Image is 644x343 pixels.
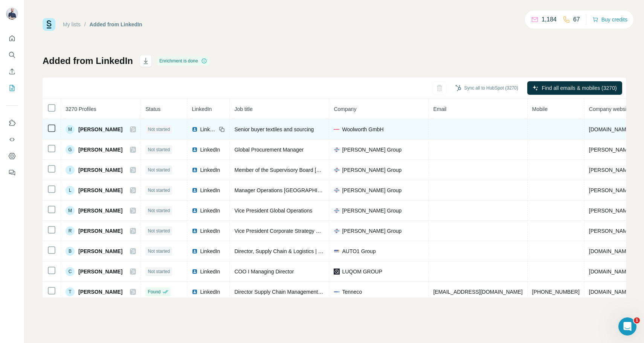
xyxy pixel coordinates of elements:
[192,106,212,112] span: LinkedIn
[6,65,18,78] button: Enrich CSV
[66,145,75,154] div: G
[334,269,340,275] img: company-logo
[200,166,220,174] span: LinkedIn
[342,247,375,255] span: AUTO1 Group
[200,146,220,153] span: LinkedIn
[334,106,356,112] span: Company
[157,56,209,65] div: Enrichment is done
[78,187,122,194] span: [PERSON_NAME]
[234,106,252,112] span: Job title
[192,187,198,193] img: LinkedIn logo
[148,248,170,255] span: Not started
[334,167,340,173] img: company-logo
[148,268,170,275] span: Not started
[6,166,18,179] button: Feedback
[43,55,133,67] h1: Added from LinkedIn
[589,289,631,295] span: [DOMAIN_NAME]
[6,48,18,62] button: Search
[527,81,622,95] button: Find all emails & mobiles (3270)
[192,248,198,254] img: LinkedIn logo
[66,165,75,175] div: I
[634,317,640,323] span: 1
[66,247,75,256] div: B
[342,126,383,133] span: Woolworth GmbH
[78,268,122,275] span: [PERSON_NAME]
[66,125,75,134] div: M
[450,82,523,94] button: Sync all to HubSpot (3270)
[342,268,382,275] span: LUQOM GROUP
[592,14,627,25] button: Buy credits
[234,289,357,295] span: Director Supply Chain Management EMEA Clean Air
[78,207,122,214] span: [PERSON_NAME]
[148,167,170,173] span: Not started
[589,269,631,275] span: [DOMAIN_NAME]
[63,21,81,27] a: My lists
[6,8,18,20] img: Avatar
[342,207,401,214] span: [PERSON_NAME] Group
[234,147,304,153] span: Global Procurement Manager
[78,166,122,174] span: [PERSON_NAME]
[66,206,75,215] div: M
[192,126,198,132] img: LinkedIn logo
[200,207,220,214] span: LinkedIn
[334,126,340,132] img: company-logo
[78,247,122,255] span: [PERSON_NAME]
[66,287,75,296] div: T
[433,289,522,295] span: [EMAIL_ADDRESS][DOMAIN_NAME]
[78,146,122,153] span: [PERSON_NAME]
[192,228,198,234] img: LinkedIn logo
[6,32,18,45] button: Quick start
[200,247,220,255] span: LinkedIn
[234,269,294,275] span: COO I Managing Director
[589,126,631,132] span: [DOMAIN_NAME]
[200,187,220,194] span: LinkedIn
[192,167,198,173] img: LinkedIn logo
[148,146,170,153] span: Not started
[192,289,198,295] img: LinkedIn logo
[342,146,401,153] span: [PERSON_NAME] Group
[148,187,170,194] span: Not started
[618,317,636,335] iframe: Intercom live chat
[78,288,122,296] span: [PERSON_NAME]
[532,106,548,112] span: Mobile
[66,186,75,195] div: L
[342,288,362,296] span: Tenneco
[234,126,314,132] span: Senior buyer textiles and sourcing
[234,208,312,214] span: Vice President Global Operations
[542,15,557,24] p: 1,184
[84,21,86,28] li: /
[148,288,160,295] span: Found
[334,208,340,214] img: company-logo
[66,106,96,112] span: 3270 Profiles
[234,167,358,173] span: Member of the Supervisory Board [PERSON_NAME]
[532,289,580,295] span: [PHONE_NUMBER]
[6,116,18,130] button: Use Surfe on LinkedIn
[6,133,18,146] button: Use Surfe API
[148,207,170,214] span: Not started
[78,126,122,133] span: [PERSON_NAME]
[234,248,373,254] span: Director, Supply Chain & Logistics | [GEOGRAPHIC_DATA]
[148,228,170,234] span: Not started
[78,227,122,235] span: [PERSON_NAME]
[334,187,340,193] img: company-logo
[148,126,170,133] span: Not started
[433,106,446,112] span: Email
[43,18,55,31] img: Surfe Logo
[334,289,340,295] img: company-logo
[145,106,160,112] span: Status
[6,81,18,95] button: My lists
[192,147,198,153] img: LinkedIn logo
[234,187,339,193] span: Manager Operations [GEOGRAPHIC_DATA]
[342,227,401,235] span: [PERSON_NAME] Group
[6,149,18,163] button: Dashboard
[200,227,220,235] span: LinkedIn
[192,208,198,214] img: LinkedIn logo
[342,187,401,194] span: [PERSON_NAME] Group
[589,106,631,112] span: Company website
[334,248,340,254] img: company-logo
[573,15,580,24] p: 67
[234,228,345,234] span: Vice President Corporate Strategy & Innovation
[342,166,401,174] span: [PERSON_NAME] Group
[200,268,220,275] span: LinkedIn
[334,228,340,234] img: company-logo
